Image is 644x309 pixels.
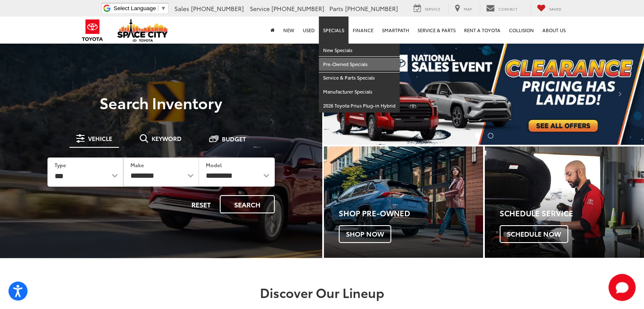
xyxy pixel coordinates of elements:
h4: Schedule Service [500,209,644,218]
a: Manufacturer Specials [319,85,400,99]
a: Specials [319,17,348,44]
label: Type [55,161,66,168]
span: [PHONE_NUMBER] [191,4,244,13]
label: Make [130,161,144,168]
div: Toyota [324,146,483,258]
svg: Start Chat [608,274,636,301]
li: Go to slide number 2. [488,133,493,138]
a: Schedule Service Schedule Now [485,146,644,258]
a: SmartPath [378,17,413,44]
span: Service [425,6,440,11]
div: Toyota [485,146,644,258]
a: Select Language​ [113,5,166,11]
span: Budget [222,136,246,142]
span: Service [250,4,270,13]
img: Space City Toyota [117,19,168,42]
a: My Saved Vehicles [531,4,568,13]
a: New [279,17,299,44]
h4: Shop Pre-Owned [339,209,483,218]
a: Home [266,17,279,44]
button: Click to view next picture. [596,59,644,128]
a: 2026 Toyota Prius Plug-in Hybrid [319,99,400,113]
span: ▼ [160,5,166,11]
a: About Us [538,17,570,44]
a: Used [299,17,319,44]
span: Schedule Now [500,225,568,243]
span: Map [464,6,472,11]
h2: Discover Our Lineup [24,285,621,299]
a: Collision [505,17,538,44]
span: Shop Now [339,225,391,243]
span: [PHONE_NUMBER] [345,4,398,13]
span: Contact [498,6,517,11]
button: Search [220,195,275,213]
a: Service & Parts [413,17,460,44]
h3: Search Inventory [36,94,287,111]
a: Pre-Owned Specials [319,58,400,72]
a: Shop Pre-Owned Shop Now [324,146,483,258]
a: Finance [348,17,378,44]
a: Service [407,4,447,13]
span: Vehicle [88,135,112,141]
span: Saved [549,6,561,11]
span: [PHONE_NUMBER] [271,4,324,13]
a: New Specials [319,44,400,58]
a: Rent a Toyota [460,17,505,44]
a: Service & Parts Specials [319,71,400,85]
button: Toggle Chat Window [608,274,636,301]
a: Contact [480,4,524,13]
span: ​ [158,5,158,11]
span: Sales [174,4,189,13]
span: Parts [329,4,343,13]
span: Keyword [152,135,182,141]
img: Toyota [77,17,108,44]
span: Select Language [113,5,156,11]
button: Reset [184,195,218,213]
li: Go to slide number 1. [475,133,481,138]
label: Model [206,161,222,168]
a: Map [448,4,478,13]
